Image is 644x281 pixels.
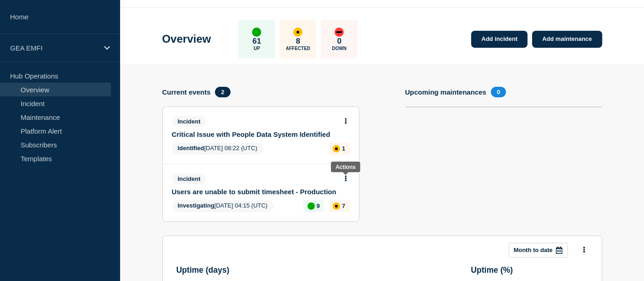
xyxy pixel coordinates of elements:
p: 61 [253,37,261,46]
h3: Uptime ( days ) [176,265,293,275]
p: 0 [337,37,341,46]
div: affected [333,202,340,210]
p: Affected [286,46,310,51]
a: Users are unable to submit timesheet - Production [172,188,337,196]
a: Add incident [471,31,528,48]
p: GEA EMFI [10,44,98,52]
div: Actions [336,164,356,170]
div: up [252,28,261,37]
div: up [308,202,315,210]
span: Investigating [178,202,215,209]
div: down [335,28,344,37]
p: 7 [342,202,345,209]
a: Add maintenance [532,31,602,48]
span: [DATE] 08:22 (UTC) [172,143,264,155]
p: 1 [342,145,345,152]
h4: Current events [162,88,211,96]
span: Incident [172,174,207,184]
p: Month to date [514,247,553,253]
p: 9 [317,202,320,209]
h4: Upcoming maintenances [405,88,487,96]
span: 2 [215,87,230,97]
span: Incident [172,116,207,127]
span: Identified [178,145,204,152]
a: Critical Issue with People Data System Identified [172,130,337,138]
h3: Uptime ( % ) [471,265,588,275]
div: affected [293,28,303,37]
div: affected [333,145,340,152]
span: [DATE] 04:15 (UTC) [172,200,274,212]
p: 8 [296,37,300,46]
button: Month to date [509,243,568,258]
p: Up [253,46,260,51]
h1: Overview [162,33,211,45]
span: 0 [491,87,506,97]
p: Down [332,46,347,51]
